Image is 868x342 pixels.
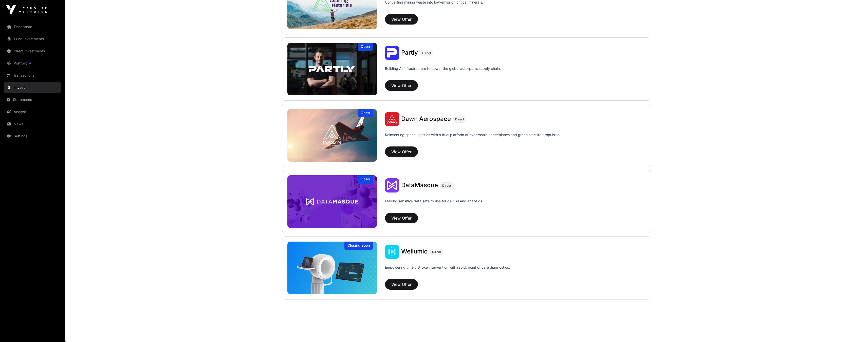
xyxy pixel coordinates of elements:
img: Partly [287,43,377,95]
img: Wellumio [287,242,377,294]
button: View Offer [385,213,418,223]
a: Dashboard [4,21,61,32]
a: Transactions [4,70,61,81]
span: Direct [422,51,431,55]
a: WellumioClosing Soon [287,242,377,294]
button: View Offer [385,279,418,290]
a: Settings [4,131,61,142]
span: Partly [401,49,418,56]
a: PartlyOpen [287,43,377,95]
span: Direct [432,250,441,254]
a: Fund Investments [4,33,61,45]
a: Analysis [4,106,61,117]
button: View Offer [385,14,418,25]
p: Empowering timely stroke intervention with rapid, point of care diagnostics. [385,265,510,277]
div: Closing Soon [344,242,373,250]
span: DataMasque [401,181,438,189]
span: Direct [442,184,451,188]
a: Direct Investments [4,46,61,57]
a: DataMasque [401,182,438,189]
iframe: Chat Widget [843,318,868,342]
span: Direct [455,117,464,121]
a: Statements [4,94,61,105]
button: View Offer [385,80,418,91]
img: Wellumio [385,245,399,259]
img: Dawn Aerospace [385,112,399,126]
a: News [4,118,61,130]
div: Open [358,175,373,184]
img: Dawn Aerospace [287,109,377,162]
img: DataMasque [385,178,399,193]
a: Wellumio [401,248,428,255]
p: Building AI infrastructure to power the global auto-parts supply chain. [385,66,501,78]
a: Invest [4,82,61,93]
span: Dawn Aerospace [401,115,451,122]
a: DataMasqueOpen [287,175,377,228]
button: View Offer [385,146,418,157]
a: Portfolio [4,58,61,69]
div: Open [358,43,373,51]
p: Reinventing space logistics with a dual platform of hypersonic spaceplanes and green satellite pr... [385,132,561,144]
span: Wellumio [401,248,428,255]
div: Open [358,109,373,117]
img: Icehouse Ventures Logo [6,5,47,15]
p: Making sensitive data safe to use for dev, AI and analytics. [385,199,483,211]
img: DataMasque [287,175,377,228]
img: Partly [385,46,399,60]
a: Dawn AerospaceOpen [287,109,377,162]
a: Partly [401,50,418,56]
a: Dawn Aerospace [401,116,451,122]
